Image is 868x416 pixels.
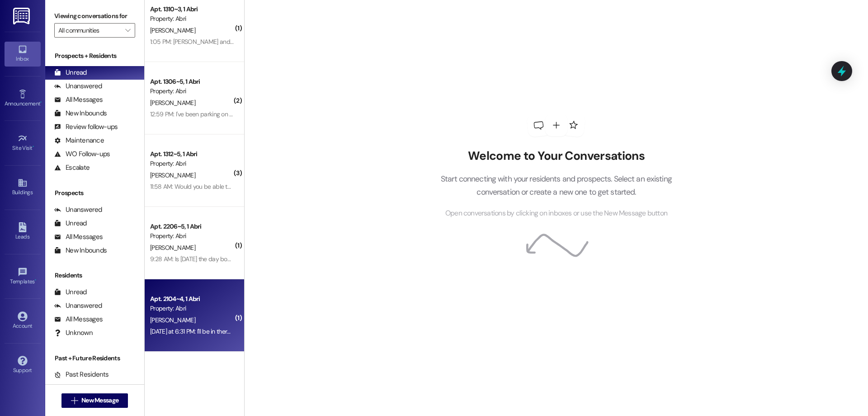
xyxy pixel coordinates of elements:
div: Unanswered [54,301,102,311]
label: Viewing conversations for [54,9,135,23]
div: Apt. 2206~5, 1 Abri [150,222,234,231]
a: Site Visit • [5,131,41,155]
span: [PERSON_NAME] [150,316,195,324]
h2: Welcome to Your Conversations [427,149,685,163]
input: All communities [58,23,121,38]
div: 11:58 AM: Would you be able to bring the sticker up to my apartment later? I'm on my way to schoo... [150,182,666,191]
span: [PERSON_NAME] [150,244,195,252]
div: Apt. 2104~4, 1 Abri [150,294,234,304]
div: Property: Abri [150,14,234,24]
span: New Message [81,396,118,405]
div: New Inbounds [54,109,107,118]
span: [PERSON_NAME] [150,26,195,34]
span: • [40,99,42,105]
div: 9:28 AM: Is [DATE] the day booting starts? Someone is in my spot so i'm just going to park on the... [150,255,450,263]
div: Prospects [45,188,144,198]
div: Apt. 1310~3, 1 Abri [150,5,234,14]
div: Past + Future Residents [45,354,144,363]
div: Unread [54,219,87,228]
img: ResiDesk Logo [13,8,32,24]
div: Past Residents [54,370,109,379]
div: [DATE] at 6:31 PM: I'll be in there [DATE] [150,327,249,335]
span: • [33,143,34,150]
i:  [71,397,78,404]
div: Unread [54,68,87,77]
div: 1:05 PM: [PERSON_NAME] and [PERSON_NAME]. I'm with both, just as long as I get a room with either... [150,38,462,46]
div: Review follow-ups [54,122,118,132]
div: WO Follow-ups [54,149,110,159]
div: Unknown [54,328,93,338]
div: Apt. 1306~5, 1 Abri [150,77,234,86]
div: Residents [45,271,144,280]
div: Property: Abri [150,86,234,96]
div: Escalate [54,163,90,172]
span: [PERSON_NAME] [150,171,195,179]
span: Open conversations by clicking on inboxes or use the New Message button [445,208,667,219]
span: [PERSON_NAME] [150,99,195,107]
div: Prospects + Residents [45,51,144,61]
div: Maintenance [54,136,104,145]
div: New Inbounds [54,246,107,255]
div: Property: Abri [150,304,234,313]
div: Property: Abri [150,231,234,241]
span: • [35,277,36,283]
div: Unread [54,287,87,297]
i:  [125,27,130,34]
div: Unanswered [54,205,102,215]
a: Leads [5,220,41,244]
div: All Messages [54,315,103,324]
div: 12:59 PM: I've been parking on the curb anyway [150,110,274,118]
a: Support [5,353,41,378]
div: All Messages [54,95,103,105]
a: Templates • [5,264,41,289]
button: New Message [61,393,128,408]
a: Inbox [5,42,41,66]
div: Unanswered [54,81,102,91]
div: Apt. 1312~5, 1 Abri [150,149,234,159]
a: Account [5,309,41,333]
div: All Messages [54,232,103,242]
div: Property: Abri [150,159,234,168]
a: Buildings [5,175,41,200]
p: Start connecting with your residents and prospects. Select an existing conversation or create a n... [427,172,685,198]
